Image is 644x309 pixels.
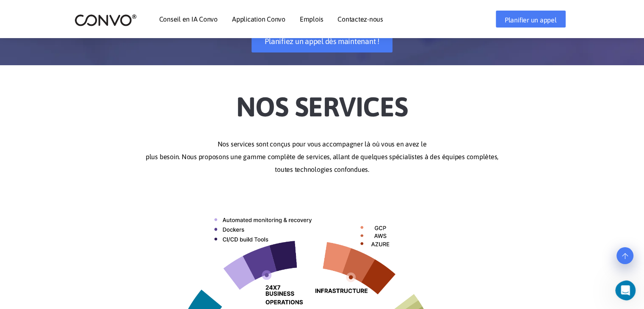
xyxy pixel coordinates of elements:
[300,15,323,23] font: Emplois
[300,16,323,22] a: Emplois
[337,16,383,22] a: Contactez-nous
[275,166,369,173] font: toutes technologies confondues.
[236,91,408,122] font: Nos services
[265,37,379,46] font: Planifiez un appel dès maintenant !
[496,11,566,28] a: Planifier un appel
[252,29,392,52] a: Planifiez un appel dès maintenant !
[615,280,641,301] iframe: Chat en direct par interphone
[159,16,218,22] a: Conseil en IA Convo
[218,140,427,148] font: Nos services sont conçus pour vous accompagner là où vous en avez le
[159,15,218,23] font: Conseil en IA Convo
[146,153,498,160] font: plus besoin. Nous proposons une gamme complète de services, allant de quelques spécialistes à des...
[337,15,383,23] font: Contactez-nous
[232,16,285,22] a: Application Convo
[75,14,137,27] img: logo_2.png
[505,16,557,24] font: Planifier un appel
[232,15,285,23] font: Application Convo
